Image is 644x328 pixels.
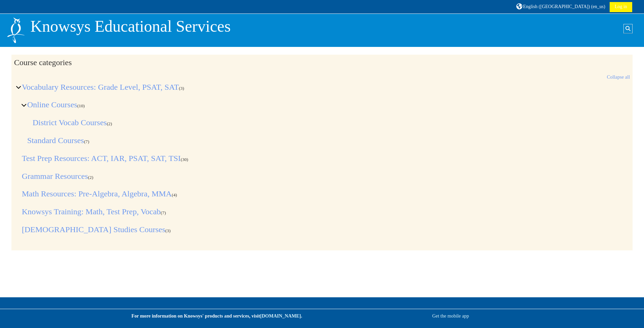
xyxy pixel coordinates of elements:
[172,192,177,197] span: Number of courses
[107,121,112,126] span: Number of courses
[27,100,77,109] a: Online Courses
[22,172,88,181] a: Grammar Resources
[179,86,184,91] span: Number of courses
[131,313,302,319] strong: For more information on Knowsys' products and services, visit .
[165,228,171,233] span: Number of courses
[181,157,188,162] span: Number of courses
[22,154,181,163] a: Test Prep Resources: ACT, IAR, PSAT, SAT, TSI
[610,2,632,12] a: Log in
[515,1,606,12] a: English ([GEOGRAPHIC_DATA]) ‎(en_us)‎
[22,83,179,91] a: Vocabulary Resources: Grade Level, PSAT, SAT
[22,225,165,234] a: [DEMOGRAPHIC_DATA] Studies Courses
[77,103,85,108] span: Number of courses
[607,74,630,80] a: Collapse all
[88,175,93,180] span: Number of courses
[84,139,89,144] span: Number of courses
[14,58,630,67] h2: Course categories
[6,17,25,44] img: Logo
[30,17,231,36] p: Knowsys Educational Services
[22,189,172,198] a: Math Resources: Pre-Algebra, Algebra, MMA
[33,118,107,127] a: District Vocab Courses
[523,4,605,9] span: English ([GEOGRAPHIC_DATA]) ‎(en_us)‎
[161,210,166,215] span: Number of courses
[432,313,469,319] a: Get the mobile app
[27,136,84,145] a: Standard Courses
[22,207,161,216] a: Knowsys Training: Math, Test Prep, Vocab
[260,313,301,319] a: [DOMAIN_NAME]
[6,27,25,32] a: Home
